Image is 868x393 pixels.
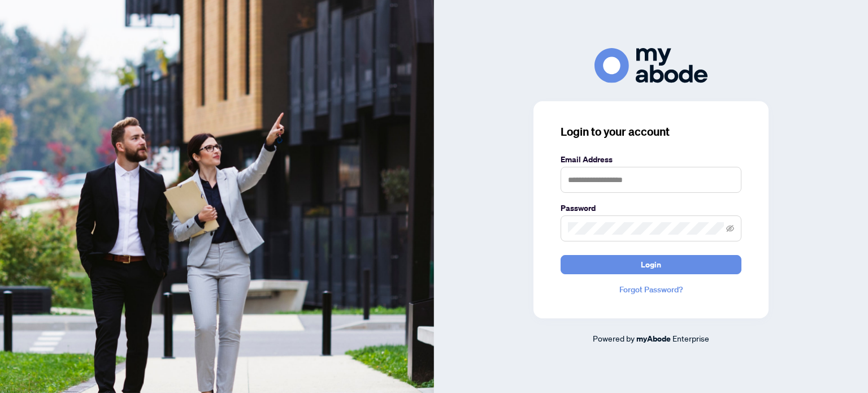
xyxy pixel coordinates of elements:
[726,224,734,232] span: eye-invisible
[636,332,671,345] a: myAbode
[561,283,741,296] a: Forgot Password?
[672,333,709,343] span: Enterprise
[561,255,741,274] button: Login
[594,48,708,83] img: ma-logo
[561,153,741,166] label: Email Address
[561,124,741,140] h3: Login to your account
[593,333,635,343] span: Powered by
[641,256,661,274] span: Login
[561,202,741,214] label: Password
